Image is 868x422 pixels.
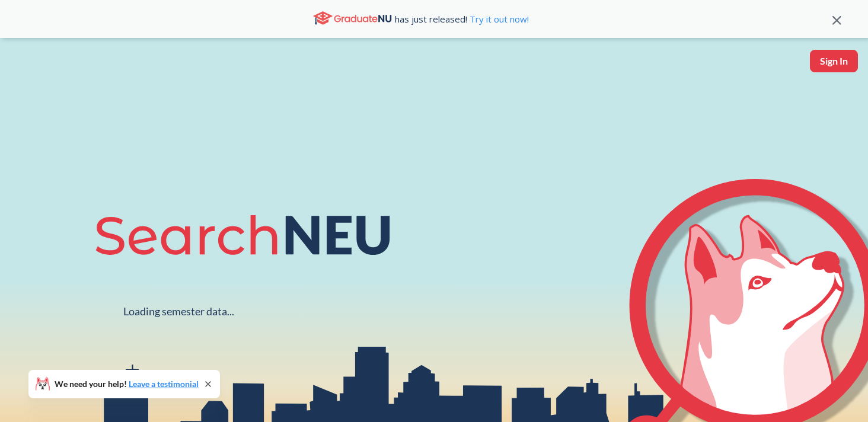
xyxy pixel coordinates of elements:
a: sandbox logo [12,50,40,89]
a: Leave a testimonial [129,379,199,389]
a: Try it out now! [467,13,529,25]
img: sandbox logo [12,50,40,86]
span: has just released! [395,12,529,25]
span: We need your help! [55,380,199,388]
button: Sign In [810,50,858,72]
div: Loading semester data... [123,305,234,318]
